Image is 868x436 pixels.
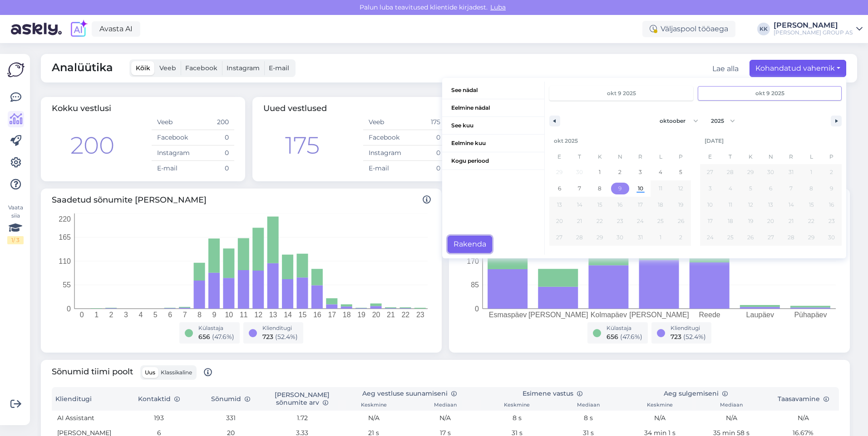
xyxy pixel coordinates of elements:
button: 14 [781,197,801,213]
td: 1.72 [266,411,338,426]
button: Rakenda [448,236,492,253]
td: 193 [123,411,195,426]
span: 3 [639,164,642,180]
span: 1 [810,164,812,180]
span: 16 [617,197,622,213]
button: 20 [549,213,570,229]
span: 4 [659,164,662,180]
button: 8 [801,180,822,197]
span: 21 [577,213,582,229]
button: 22 [801,213,822,229]
span: 9 [618,180,621,197]
button: 11 [720,197,741,213]
span: ( 47.6 %) [212,333,234,341]
tspan: 19 [357,311,365,319]
button: 18 [720,213,741,229]
span: 18 [728,213,733,229]
th: Aeg vestluse suunamiseni [338,387,481,400]
button: 14 [570,197,590,213]
span: 20 [556,213,563,229]
span: Klassikaline [161,369,192,376]
button: 26 [740,229,761,246]
button: 15 [801,197,822,213]
span: 7 [789,180,793,197]
tspan: 2 [109,311,113,319]
button: 15 [590,197,610,213]
span: Uued vestlused [263,103,327,113]
span: 10 [707,197,713,213]
img: Askly Logo [7,61,25,78]
span: 20 [767,213,774,229]
span: 24 [707,229,714,246]
button: 2 [821,164,842,180]
td: 0 [193,145,234,161]
button: 13 [549,197,570,213]
button: 17 [630,197,651,213]
tspan: 10 [225,311,233,319]
th: Klienditugi [52,387,123,411]
button: Lae alla [712,63,739,74]
span: L [651,150,671,164]
span: 9 [830,180,833,197]
span: 29 [808,229,814,246]
tspan: 7 [183,311,187,319]
tspan: [PERSON_NAME] [528,311,588,319]
td: Facebook [363,130,404,145]
span: K [740,150,761,164]
tspan: 0 [67,305,71,313]
button: 9 [821,180,842,197]
button: 1 [590,164,610,180]
button: Kohandatud vahemik [750,60,846,77]
span: 6 [558,180,561,197]
button: 10 [700,197,720,213]
span: See nädal [442,82,544,99]
button: 23 [821,213,842,229]
button: 1 [801,164,822,180]
span: R [630,150,651,164]
a: Avasta AI [92,21,140,37]
th: Keskmine [624,400,696,411]
span: 12 [678,180,683,197]
td: Instagram [363,145,404,161]
span: 1 [599,164,601,180]
button: 22 [590,213,610,229]
tspan: 13 [269,311,277,319]
button: 5 [671,164,691,180]
div: 200 [70,128,114,163]
tspan: 15 [299,311,307,319]
span: Sõnumid tiimi poolt [52,365,212,380]
span: Veeb [159,64,176,72]
td: 0 [404,145,446,161]
button: 10 [630,180,651,197]
button: 12 [671,180,691,197]
span: 2 [618,164,621,180]
span: 723 [671,333,681,341]
span: ( 52.4 %) [683,333,706,341]
tspan: 20 [372,311,380,319]
span: 14 [577,197,582,213]
span: 23 [617,213,623,229]
td: N/A [696,411,768,426]
span: 10 [638,180,643,197]
span: E-mail [269,64,289,72]
span: See kuu [442,117,544,134]
span: 29 [597,229,603,246]
td: 200 [193,115,234,130]
span: 17 [708,213,713,229]
a: [PERSON_NAME][PERSON_NAME] GROUP AS [774,22,863,36]
div: 175 [285,128,320,163]
tspan: 85 [471,281,479,289]
button: 6 [761,180,781,197]
span: N [610,150,631,164]
th: Mediaan [696,400,768,411]
th: Mediaan [552,400,624,411]
span: 8 [809,180,813,197]
span: 28 [576,229,583,246]
button: 17 [700,213,720,229]
button: Kogu periood [442,152,544,170]
div: okt 2025 [549,132,691,150]
th: Esimene vastus [481,387,624,400]
button: Eelmine kuu [442,135,544,152]
button: 29 [801,229,822,246]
